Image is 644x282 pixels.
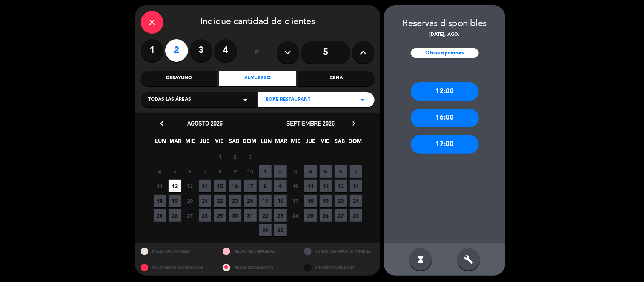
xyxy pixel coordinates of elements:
[214,39,237,62] label: 4
[350,120,358,127] i: chevron_right
[199,195,211,207] span: 21
[158,120,166,127] i: chevron_left
[411,109,479,127] div: 16:00
[135,259,217,276] div: SOLO MESAS BLOQUEADAS
[335,165,347,178] span: 6
[358,95,367,104] i: arrow_drop_down
[244,195,257,207] span: 24
[190,39,212,62] label: 3
[259,165,272,178] span: 1
[241,95,250,104] i: arrow_drop_down
[169,195,181,207] span: 19
[219,71,296,86] div: Almuerzo
[286,120,335,127] span: septiembre 2025
[320,209,332,222] span: 26
[289,180,302,192] span: 10
[411,82,479,101] div: 12:00
[274,165,287,178] span: 2
[228,137,241,149] span: SAB
[229,195,241,207] span: 23
[214,209,226,222] span: 29
[298,259,380,276] div: SIN DISPONIBILIDAD
[141,11,375,34] div: Indique cantidad de clientes
[304,137,317,149] span: JUE
[289,209,302,222] span: 24
[217,243,299,259] div: MESAS RESTRINGIDAS
[304,209,317,222] span: 25
[259,180,272,192] span: 8
[184,137,197,149] span: MIE
[184,180,196,192] span: 13
[335,209,347,222] span: 27
[464,255,473,264] i: build
[244,209,257,222] span: 31
[229,150,241,163] span: 2
[244,39,269,66] div: ó
[187,120,223,127] span: agosto 2025
[135,243,217,259] div: MESAS DISPONIBLES
[169,209,181,222] span: 26
[349,137,361,149] span: DOM
[289,195,302,207] span: 17
[244,165,257,178] span: 10
[260,137,273,149] span: LUN
[350,180,362,192] span: 14
[274,195,287,207] span: 16
[320,165,332,178] span: 5
[320,195,332,207] span: 19
[169,180,181,192] span: 12
[148,18,157,27] i: close
[184,195,196,207] span: 20
[259,195,272,207] span: 15
[155,137,167,149] span: LUN
[274,209,287,222] span: 23
[154,209,166,222] span: 25
[229,165,241,178] span: 9
[334,137,346,149] span: SAB
[141,71,217,86] div: Desayuno
[259,224,272,236] span: 29
[154,195,166,207] span: 18
[274,224,287,236] span: 30
[214,180,226,192] span: 15
[244,150,257,163] span: 3
[169,165,181,178] span: 5
[199,209,211,222] span: 28
[217,259,299,276] div: MESAS BLOQUEADAS
[169,137,182,149] span: MAR
[184,165,196,178] span: 6
[384,31,505,39] div: [DATE], ago.
[154,165,166,178] span: 4
[298,71,375,86] div: Cena
[304,165,317,178] span: 4
[214,137,226,149] span: VIE
[350,209,362,222] span: 28
[199,165,211,178] span: 7
[298,243,380,259] div: OTROS TAMAÑOS DIPONIBLES
[274,180,287,192] span: 9
[320,180,332,192] span: 12
[199,180,211,192] span: 14
[304,195,317,207] span: 18
[350,165,362,178] span: 7
[411,48,479,58] div: Otras opciones
[335,195,347,207] span: 20
[244,180,257,192] span: 17
[229,180,241,192] span: 16
[384,17,505,31] div: Reservas disponibles
[184,209,196,222] span: 27
[319,137,332,149] span: VIE
[259,209,272,222] span: 22
[214,165,226,178] span: 8
[229,209,241,222] span: 30
[411,135,479,154] div: 17:00
[275,137,287,149] span: MAR
[350,195,362,207] span: 21
[290,137,302,149] span: MIE
[214,150,226,163] span: 1
[165,39,188,62] label: 2
[148,96,191,104] span: Todas las áreas
[304,180,317,192] span: 11
[335,180,347,192] span: 13
[289,165,302,178] span: 3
